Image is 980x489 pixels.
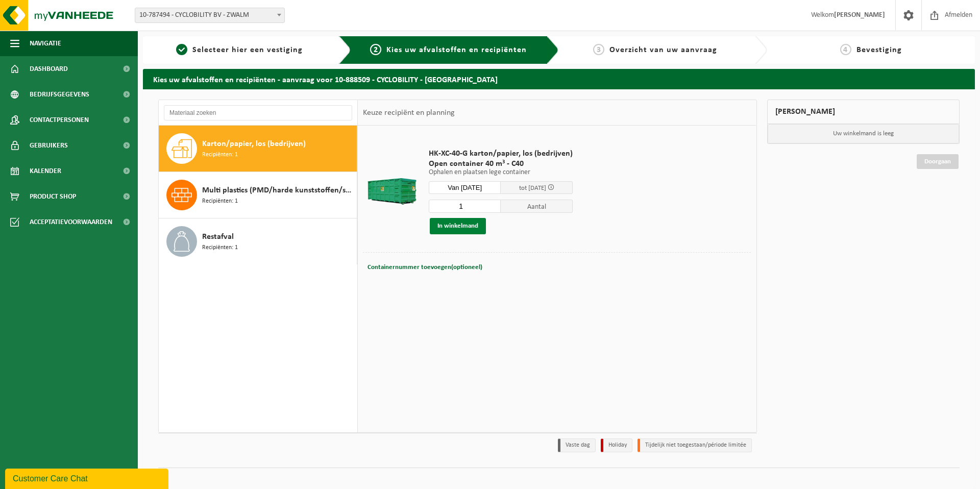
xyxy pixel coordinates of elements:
[202,243,238,253] span: Recipiënten: 1
[856,46,902,54] span: Bevestiging
[430,218,486,234] button: In winkelmand
[366,260,483,275] button: Containernummer toevoegen(optioneel)
[159,172,357,218] button: Multi plastics (PMD/harde kunststoffen/spanbanden/EPS/folie naturel/folie gemengd) Recipiënten: 1
[834,11,885,19] strong: [PERSON_NAME]
[30,56,68,82] span: Dashboard
[176,44,187,55] span: 1
[30,82,89,107] span: Bedrijfsgegevens
[135,8,284,22] span: 10-787494 - CYCLOBILITY BV - ZWALM
[30,158,61,184] span: Kalender
[501,200,573,213] span: Aantal
[164,105,352,120] input: Materiaal zoeken
[429,159,573,169] span: Open container 40 m³ - C40
[202,150,238,160] span: Recipiënten: 1
[30,209,112,235] span: Acceptatievoorwaarden
[159,126,357,172] button: Karton/papier, los (bedrijven) Recipiënten: 1
[370,44,381,55] span: 2
[429,181,501,194] input: Selecteer datum
[367,264,482,271] span: Containernummer toevoegen(optioneel)
[192,46,303,54] span: Selecteer hier een vestiging
[30,107,89,133] span: Contactpersonen
[601,438,632,452] li: Holiday
[609,46,717,54] span: Overzicht van uw aanvraag
[30,133,68,158] span: Gebruikers
[202,197,238,206] span: Recipiënten: 1
[386,46,527,54] span: Kies uw afvalstoffen en recipiënten
[429,169,573,176] p: Ophalen en plaatsen lege container
[768,124,960,143] p: Uw winkelmand is leeg
[638,438,752,452] li: Tijdelijk niet toegestaan/période limitée
[429,149,573,159] span: HK-XC-40-G karton/papier, los (bedrijven)
[840,44,851,55] span: 4
[558,438,596,452] li: Vaste dag
[30,31,61,56] span: Navigatie
[135,8,285,23] span: 10-787494 - CYCLOBILITY BV - ZWALM
[148,44,331,56] a: 1Selecteer hier een vestiging
[143,69,975,89] h2: Kies uw afvalstoffen en recipiënten - aanvraag voor 10-888509 - CYCLOBILITY - [GEOGRAPHIC_DATA]
[519,185,546,191] span: tot [DATE]
[202,231,234,243] span: Restafval
[30,184,76,209] span: Product Shop
[917,154,959,169] a: Doorgaan
[159,218,357,264] button: Restafval Recipiënten: 1
[202,138,306,150] span: Karton/papier, los (bedrijven)
[767,100,960,124] div: [PERSON_NAME]
[5,467,170,489] iframe: chat widget
[202,184,354,197] span: Multi plastics (PMD/harde kunststoffen/spanbanden/EPS/folie naturel/folie gemengd)
[358,100,460,126] div: Keuze recipiënt en planning
[593,44,604,55] span: 3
